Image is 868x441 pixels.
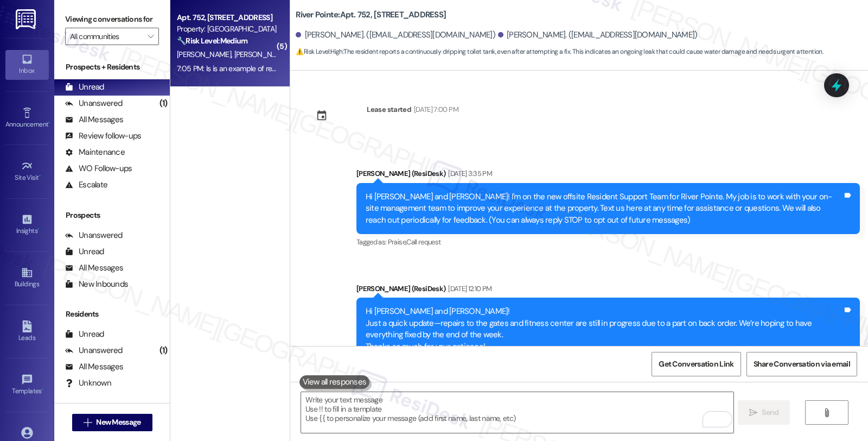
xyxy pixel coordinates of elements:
span: Call request [406,237,441,247]
span: [PERSON_NAME] [177,49,234,59]
span: • [42,386,43,393]
div: Unknown [65,377,111,389]
span: Praise , [388,237,406,247]
i:  [822,408,831,417]
div: [DATE] 3:35 PM [445,168,492,179]
img: ResiDesk Logo [16,9,38,29]
i:  [84,418,92,427]
span: • [48,119,50,127]
b: River Pointe: Apt. 752, [STREET_ADDRESS] [296,9,446,21]
strong: ⚠️ Risk Level: High [296,47,342,56]
span: Get Conversation Link [659,358,733,370]
span: Share Conversation via email [754,358,850,370]
div: Hi [PERSON_NAME] and [PERSON_NAME]! I'm on the new offsite Resident Support Team for River Pointe... [366,191,843,226]
strong: 🔧 Risk Level: Medium [177,36,247,46]
span: Send [762,407,778,418]
label: Viewing conversations for [65,11,159,28]
div: Maintenance [65,147,125,158]
span: New Message [96,417,141,428]
div: All Messages [65,262,123,274]
a: Leads [5,317,49,346]
div: [PERSON_NAME]. ([EMAIL_ADDRESS][DOMAIN_NAME]) [498,29,698,41]
div: All Messages [65,114,123,125]
button: Send [738,400,790,425]
div: Unread [65,329,104,340]
a: Insights • [5,210,49,240]
div: Unanswered [65,98,123,109]
div: 7:05 PM: Is is an example of requesting something be fix four times. The is what we got on the fo... [177,64,570,73]
div: Property: [GEOGRAPHIC_DATA] [177,23,277,35]
span: : The resident reports a continuously dripping toilet tank, even after attempting a fix. This ind... [296,46,823,58]
div: [PERSON_NAME] (ResiDesk) [356,283,860,298]
div: Unanswered [65,230,123,241]
a: Site Visit • [5,157,49,186]
textarea: To enrich screen reader interactions, please activate Accessibility in Grammarly extension settings [301,392,733,433]
div: [DATE] 12:10 PM [445,283,492,294]
div: Tagged as: [356,234,860,250]
div: All Messages [65,361,123,373]
div: (1) [157,342,170,359]
div: Unread [65,81,104,93]
div: [PERSON_NAME]. ([EMAIL_ADDRESS][DOMAIN_NAME]) [296,29,495,41]
span: • [39,172,41,180]
a: Inbox [5,50,49,79]
div: New Inbounds [65,279,128,290]
div: Residents [54,308,170,320]
a: Buildings [5,263,49,293]
div: [PERSON_NAME] (ResiDesk) [356,168,860,183]
div: Apt. 752, [STREET_ADDRESS] [177,12,277,23]
button: Share Conversation via email [746,352,857,376]
div: Hi [PERSON_NAME] and [PERSON_NAME]! Just a quick update—repairs to the gates and fitness center a... [366,306,843,352]
div: Unread [65,246,104,257]
i:  [148,32,154,41]
button: Get Conversation Link [652,352,741,376]
span: • [37,225,39,233]
div: Review follow-ups [65,130,141,142]
input: All communities [70,28,142,45]
div: [DATE] 7:00 PM [411,104,458,115]
div: Unanswered [65,345,123,356]
div: WO Follow-ups [65,163,132,174]
i:  [749,408,757,417]
div: Lease started [367,104,411,115]
a: Templates • [5,370,49,400]
div: Prospects [54,210,170,221]
div: Escalate [65,179,107,191]
div: Prospects + Residents [54,61,170,73]
span: [PERSON_NAME] [234,49,289,59]
div: (1) [157,95,170,112]
button: New Message [72,414,152,431]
